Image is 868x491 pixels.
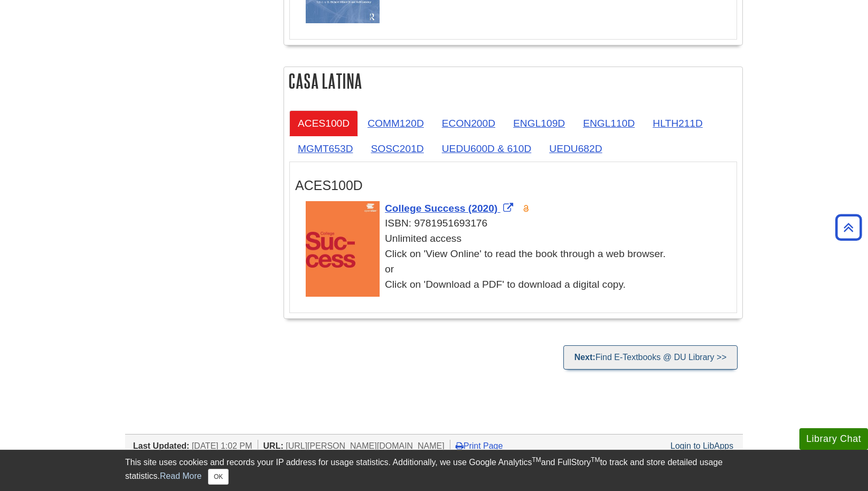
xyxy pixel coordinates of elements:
a: COMM120D [359,110,432,136]
span: URL: [263,441,284,450]
a: ACES100D [289,110,358,136]
button: Close [208,469,229,485]
i: Print Page [456,441,464,450]
button: Library Chat [799,428,868,450]
h3: ACES100D [295,178,731,193]
a: UEDU682D [541,136,610,162]
a: ENGL110D [574,110,643,136]
sup: TM [532,456,541,464]
a: Next:Find E-Textbooks @ DU Library >> [563,345,738,370]
div: ISBN: 9781951693176 [306,216,731,231]
a: MGMT653D [289,136,361,162]
span: [DATE] 1:02 PM [192,441,252,450]
a: Back to Top [832,220,865,234]
a: Link opens in new window [385,203,516,214]
a: ECON200D [433,110,504,136]
a: Read More [160,471,202,480]
a: ENGL109D [505,110,573,136]
img: Open Access [522,204,530,213]
span: College Success (2020) [385,203,497,214]
sup: TM [591,456,600,464]
img: Cover Art [306,201,380,297]
div: Unlimited access Click on 'View Online' to read the book through a web browser. or Click on 'Down... [306,231,731,292]
a: Login to LibApps [671,441,733,450]
div: This site uses cookies and records your IP address for usage statistics. Additionally, we use Goo... [125,456,743,485]
span: Last Updated: [133,441,190,450]
a: HLTH211D [644,110,711,136]
a: SOSC201D [362,136,432,162]
span: [URL][PERSON_NAME][DOMAIN_NAME] [286,441,445,450]
strong: Next: [574,353,596,362]
a: Print Page [456,441,503,450]
a: UEDU600D & 610D [433,136,540,162]
h2: Casa Latina [284,67,742,95]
